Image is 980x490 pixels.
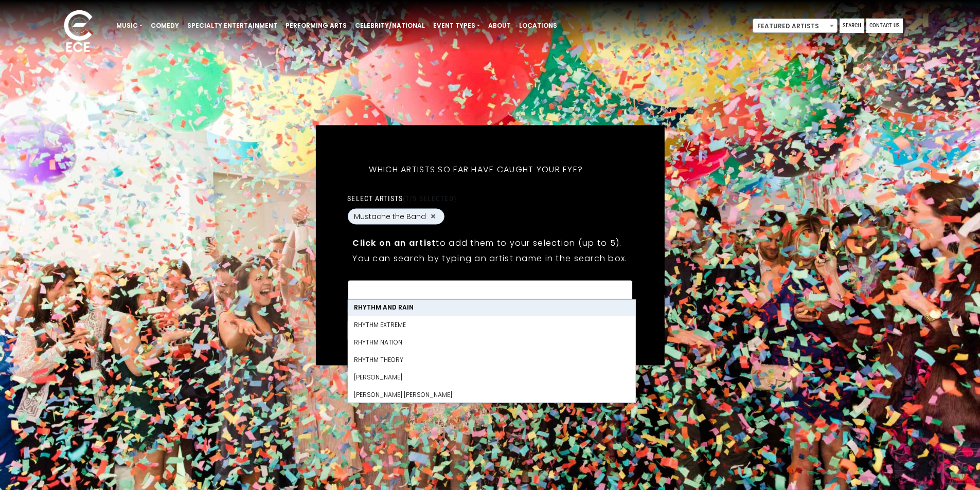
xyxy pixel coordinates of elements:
a: Specialty Entertainment [183,17,281,34]
a: Performing Arts [281,17,351,34]
a: About [484,17,515,34]
label: Select artists [347,193,456,203]
span: Featured Artists [753,19,838,33]
li: Rhythm and Rain [348,298,635,316]
a: Contact Us [866,19,903,33]
textarea: Search [354,286,626,296]
a: Event Types [429,17,484,34]
span: Featured Artists [753,19,837,33]
button: Remove Mustache the Band [429,212,437,221]
a: Locations [515,17,561,34]
a: Music [112,17,147,34]
li: [PERSON_NAME] [348,368,635,386]
h5: Which artists so far have caught your eye? [347,151,604,188]
li: RHYTHM NATION [348,333,635,351]
img: ece_new_logo_whitev2-1.png [52,7,104,57]
li: Rhythm Theory [348,351,635,368]
p: You can search by typing an artist name in the search box. [352,251,627,264]
span: Mustache the Band [354,211,426,222]
a: Search [840,19,864,33]
a: Comedy [147,17,183,34]
a: Celebrity/National [351,17,429,34]
strong: Click on an artist [352,237,436,248]
li: [PERSON_NAME] [PERSON_NAME] [348,386,635,403]
p: to add them to your selection (up to 5). [352,236,627,249]
li: Rhythm Extreme [348,316,635,333]
span: (1/5 selected) [403,194,456,202]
